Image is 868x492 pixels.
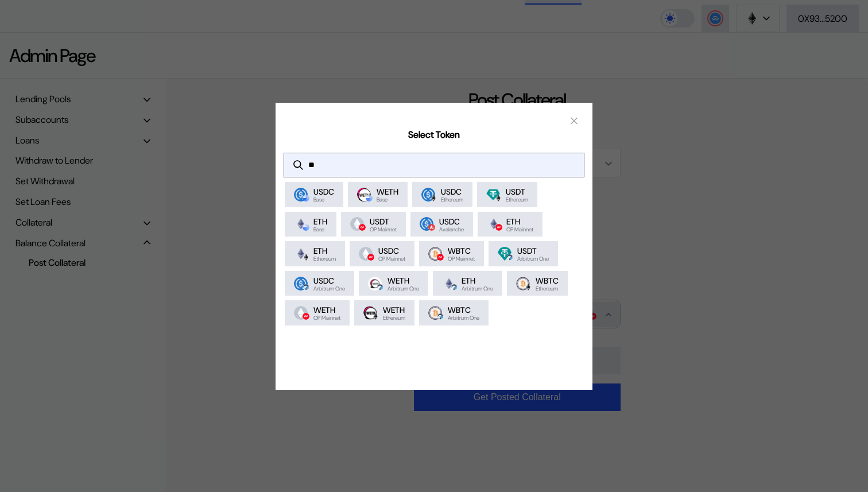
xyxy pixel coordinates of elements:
[536,286,559,292] span: Ethereum
[294,188,308,202] img: usdc.png
[350,217,364,231] img: empty-token.png
[517,246,549,256] span: USDT
[303,195,309,202] img: base-BpWWO12p.svg
[387,276,419,286] span: WETH
[303,254,309,261] img: svg+xml,%3c
[313,315,340,321] span: OP Mainnet
[368,277,382,290] img: WETH.PNG
[313,256,336,262] span: Ethereum
[448,305,479,315] span: WBTC
[428,247,442,261] img: wbtc.png
[303,224,309,231] img: base-BpWWO12p.svg
[372,313,379,320] img: svg+xml,%3c
[441,197,463,203] span: Ethereum
[387,286,419,292] span: Arbitrum One
[378,246,405,256] span: USDC
[439,227,464,233] span: Avalanche
[536,276,559,286] span: WBTC
[506,197,528,203] span: Ethereum
[294,277,308,290] img: usdc.png
[370,227,397,233] span: OP Mainnet
[437,313,444,320] img: arbitrum-Dowo5cUs.svg
[428,224,435,231] img: svg%3e
[437,254,444,261] img: svg%3e
[487,217,501,231] img: ethereum.png
[313,276,345,286] span: USDC
[378,256,405,262] span: OP Mainnet
[359,247,373,261] img: empty-token.png
[313,286,345,292] span: Arbitrum One
[313,246,336,256] span: ETH
[377,187,398,197] span: WETH
[359,224,366,231] img: svg%3e
[294,217,308,231] img: ethereum.png
[420,217,433,231] img: usdc.png
[313,187,334,197] span: USDC
[565,112,583,130] button: close modal
[495,195,502,202] img: svg+xml,%3c
[383,315,405,321] span: Ethereum
[448,315,479,321] span: Arbitrum One
[495,224,502,231] img: svg%3e
[442,277,456,290] img: ethereum.png
[428,306,442,320] img: wbtc.png
[506,216,533,227] span: ETH
[462,286,493,292] span: Arbitrum One
[441,187,463,197] span: USDC
[357,188,371,202] img: weth.png
[525,284,532,290] img: svg+xml,%3c
[366,195,373,202] img: base-BpWWO12p.svg
[421,188,435,202] img: usdc.png
[462,276,493,286] span: ETH
[486,188,500,202] img: Tether.png
[377,284,383,290] img: arbitrum-Dowo5cUs.svg
[516,277,530,290] img: wrapped_bitcoin_wbtc.png
[313,227,327,233] span: Base
[408,129,460,141] h2: Select Token
[363,306,377,320] img: weth.png
[313,216,327,227] span: ETH
[448,246,475,256] span: WBTC
[439,216,464,227] span: USDC
[370,216,397,227] span: USDT
[506,254,513,261] img: arbitrum-Dowo5cUs.svg
[294,247,308,261] img: ethereum.png
[313,197,334,203] span: Base
[294,306,308,320] img: empty-token.png
[303,284,309,290] img: arbitrum-Dowo5cUs.svg
[367,254,374,261] img: svg%3e
[451,284,458,290] img: arbitrum-Dowo5cUs.svg
[506,187,528,197] span: USDT
[377,197,398,203] span: Base
[506,227,533,233] span: OP Mainnet
[498,247,511,261] img: logo.png
[430,195,437,202] img: svg+xml,%3c
[517,256,549,262] span: Arbitrum One
[448,256,475,262] span: OP Mainnet
[303,313,309,320] img: svg%3e
[313,305,340,315] span: WETH
[383,305,405,315] span: WETH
